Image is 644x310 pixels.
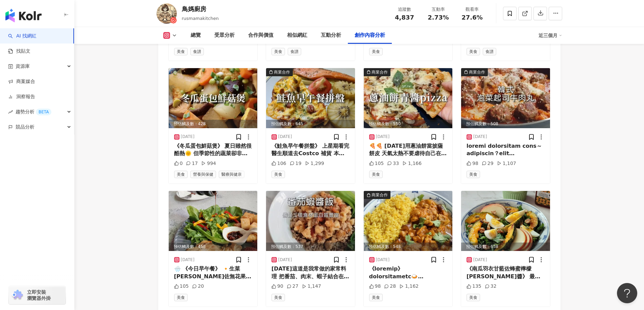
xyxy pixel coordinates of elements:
[192,283,204,290] div: 20
[16,59,30,74] span: 資源庫
[266,120,355,128] div: 預估觸及數：645
[174,142,252,158] div: 《冬瓜蛋包鮮菇煲》 夏日雖然很酷熱🌞 但季節性的蔬菜卻非常多而且多汁又香甜 尤其冬瓜飽水度夠 煲湯醬煮都好好吃 [DATE]我換另一種方式煮加入了泡軟的乾香菇 以及煎微微焦香的蛋包和毛豆、胡蘿蔔...
[174,283,189,290] div: 105
[266,68,355,128] img: post-image
[186,160,198,167] div: 17
[402,160,422,167] div: 1,166
[364,243,453,251] div: 預估觸及數：548
[376,257,390,263] div: [DATE]
[190,171,216,178] span: 營養與保健
[428,14,449,21] span: 2.73%
[467,48,480,55] span: 美食
[174,294,188,301] span: 美食
[539,30,562,41] div: 近三個月
[369,160,384,167] div: 105
[467,160,478,167] div: 98
[248,31,273,39] div: 合作與價值
[369,171,383,178] span: 美食
[369,265,447,280] div: 《loremip》 dolorsitametc🍛 adipiscingelitse doeiusmodtempo incididunt😋 utlaboreetdol magnaaliquaeni...
[271,160,286,167] div: 106
[271,48,285,55] span: 美食
[287,31,307,39] div: 相似網紅
[473,134,487,140] div: [DATE]
[461,191,550,251] img: post-image
[157,3,177,24] img: KOL Avatar
[271,283,283,290] div: 90
[181,134,195,140] div: [DATE]
[469,69,485,76] div: 商業合作
[467,265,545,280] div: 《南瓜羽衣甘藍佐蜂蜜檸檬[PERSON_NAME]醬》 最近天氣真的熱到沒胃口， 這種時候就只想吃點涼涼的。 我很喜歡吃生菜、[PERSON_NAME]跟羽衣甘藍， 平常羽衣甘藍都打綠拿鐵、拌[...
[169,68,258,128] img: post-image
[399,283,419,290] div: 1,162
[219,171,244,178] span: 醫療與健康
[290,160,302,167] div: 19
[5,9,42,22] img: logo
[169,191,258,251] div: post-image預估觸及數：458
[182,5,219,13] div: 鳥媽廚房
[302,283,321,290] div: 1,147
[271,142,350,158] div: 《鮭魚早午餐拼盤》 上星期看完醫生順道去Costco 補貨 本來要買科克蘭吐司但當天沒賣 偶然看到黑橄欖乳酪麵包 成分單純應該不錯~ 每天在想要吃什麼 剛好有這款可以搭配各種食材 把麵包切片抹上...
[376,134,390,140] div: [DATE]
[8,33,37,39] a: searchAI 找網紅
[266,243,355,251] div: 預估觸及數：537
[364,191,453,251] div: post-image商業合作預估觸及數：548
[617,283,637,303] iframe: Help Scout Beacon - Open
[169,68,258,128] div: post-image預估觸及數：428
[426,6,451,13] div: 互動率
[372,192,388,198] div: 商業合作
[461,120,550,128] div: 預估觸及數：508
[461,68,550,128] img: post-image
[467,171,480,178] span: 美食
[214,31,235,39] div: 受眾分析
[369,294,383,301] span: 美食
[36,109,51,115] div: BETA
[11,290,24,301] img: chrome extension
[169,120,258,128] div: 預估觸及數：428
[8,78,35,85] a: 商案媒合
[266,191,355,251] div: post-image預估觸及數：537
[169,191,258,251] img: post-image
[387,160,399,167] div: 33
[278,134,292,140] div: [DATE]
[459,6,485,13] div: 觀看率
[174,265,252,280] div: 🌧️ 《今日早午餐》 🔸生菜[PERSON_NAME]佐無花果香醋 🔸[PERSON_NAME]婁香料雞腿排 🔸香煎蘿蔔糕 🔸玉荷包 突然一個念頭想到好久沒吃蘿蔔糕 [DATE]去趟[GEOGR...
[461,191,550,251] div: post-image預估觸及數：638
[355,31,385,39] div: 創作內容分析
[288,48,301,55] span: 食譜
[497,160,516,167] div: 1,107
[461,14,482,21] span: 27.6%
[174,48,188,55] span: 美食
[395,14,414,21] span: 4,837
[384,283,396,290] div: 28
[467,142,545,158] div: loremi dolorsitam cons～ adipiscin？elit seddoeiusmodt in、utlaboreet😌。 🧀【doloremag】 al：eni、ad、mi、ve...
[372,69,388,76] div: 商業合作
[364,68,453,128] img: post-image
[8,93,35,100] a: 洞察報告
[321,31,341,39] div: 互動分析
[461,243,550,251] div: 預估觸及數：638
[169,243,258,251] div: 預估觸及數：458
[8,110,13,114] span: rise
[8,48,30,55] a: 找貼文
[392,6,418,13] div: 追蹤數
[467,294,480,301] span: 美食
[461,68,550,128] div: post-image商業合作預估觸及數：508
[181,257,195,263] div: [DATE]
[266,68,355,128] div: post-image商業合作預估觸及數：645
[473,257,487,263] div: [DATE]
[485,283,497,290] div: 32
[369,142,447,158] div: 🍕🍕 [DATE]用蔥油餅當披薩餅皮 天氣太熱不要虐待自己在廚房待太久 剛好有一罐榛果油製作的九層塔青醬可以當披薩抹醬 簡單用自己喜歡的食材 送進烤箱完成 就可以開心吃嘍！😍 🍀榛果九層塔青醬 ...
[201,160,216,167] div: 994
[278,257,292,263] div: [DATE]
[182,16,219,21] span: rusmamakitchen
[174,160,183,167] div: 0
[364,68,453,128] div: post-image商業合作預估觸及數：550
[16,104,51,119] span: 趨勢分析
[16,119,34,135] span: 競品分析
[27,289,51,301] span: 立即安裝 瀏覽器外掛
[274,69,290,76] div: 商業合作
[174,171,188,178] span: 美食
[467,283,481,290] div: 135
[369,283,381,290] div: 98
[305,160,324,167] div: 1,299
